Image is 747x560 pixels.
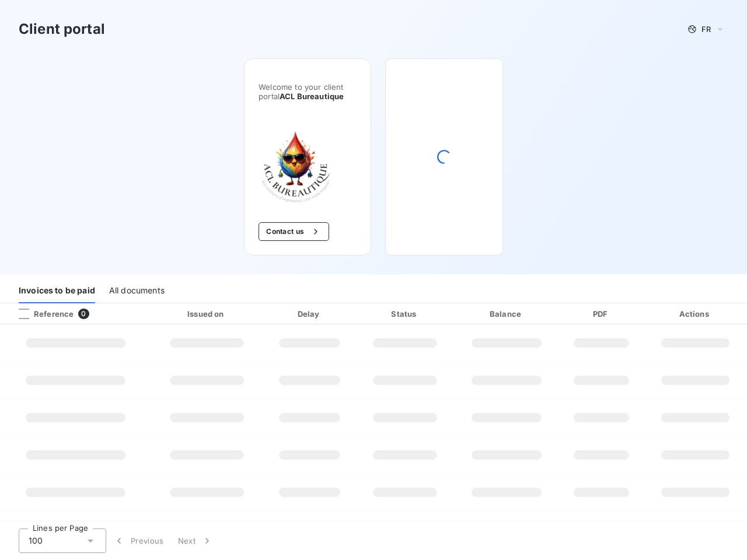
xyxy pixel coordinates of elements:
div: PDF [562,308,641,320]
div: Reference [9,309,74,319]
span: FR [701,24,711,34]
h3: Client portal [19,19,105,40]
span: ACL Bureautique [280,92,344,101]
button: Next [171,528,220,553]
div: Issued on [153,308,260,320]
button: Previous [106,528,171,553]
div: All documents [109,279,165,303]
div: Invoices to be paid [19,279,95,303]
span: Welcome to your client portal [259,82,357,101]
div: Balance [456,308,557,320]
div: Delay [266,308,354,320]
img: Company logo [259,129,333,204]
div: Actions [645,308,745,320]
span: 0 [78,309,89,319]
button: Contact us [259,222,329,241]
span: 100 [29,535,43,547]
div: Status [359,308,452,320]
